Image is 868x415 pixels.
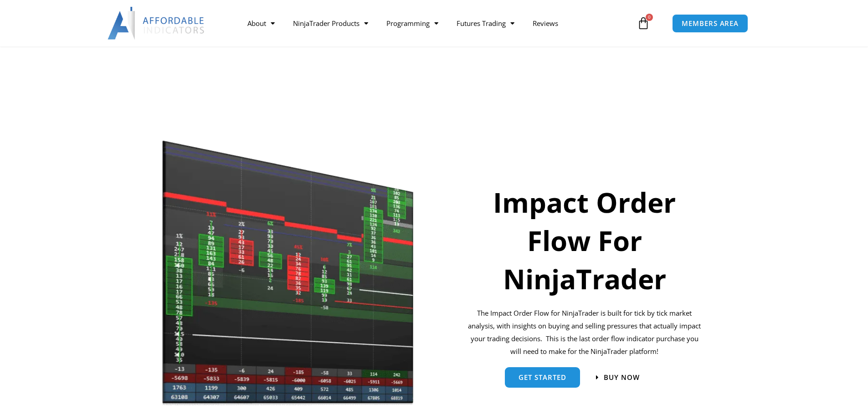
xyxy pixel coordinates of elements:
[519,374,566,381] span: get started
[672,14,748,33] a: MEMBERS AREA
[623,10,663,36] a: 0
[604,374,640,381] span: Buy now
[238,13,284,34] a: About
[108,7,205,40] img: LogoAI | Affordable Indicators – NinjaTrader
[524,13,567,34] a: Reviews
[467,307,703,358] p: The Impact Order Flow for NinjaTrader is built for tick by tick market analysis, with insights on...
[284,13,377,34] a: NinjaTrader Products
[162,138,415,408] img: Orderflow | Affordable Indicators – NinjaTrader
[646,14,653,21] span: 0
[682,20,739,27] span: MEMBERS AREA
[377,13,447,34] a: Programming
[238,13,635,34] nav: Menu
[447,13,524,34] a: Futures Trading
[467,183,703,298] h1: Impact Order Flow For NinjaTrader
[596,374,640,381] a: Buy now
[505,367,580,388] a: get started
